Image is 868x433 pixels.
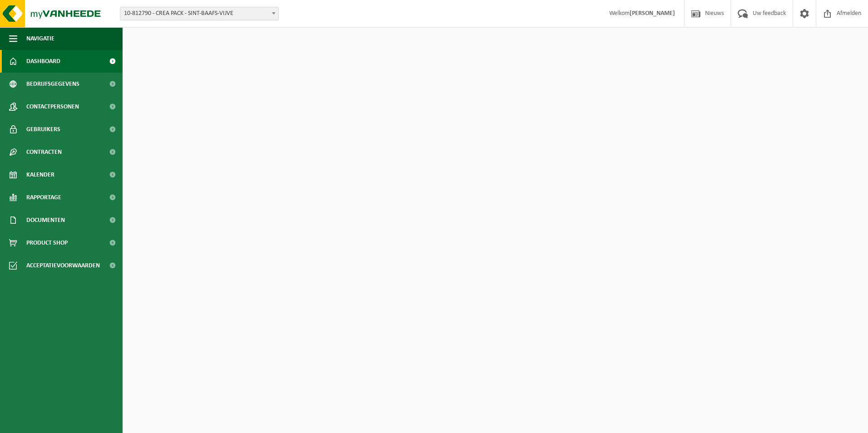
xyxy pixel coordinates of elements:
[26,73,79,95] span: Bedrijfsgegevens
[26,254,100,277] span: Acceptatievoorwaarden
[26,118,60,141] span: Gebruikers
[26,186,61,209] span: Rapportage
[26,231,68,254] span: Product Shop
[120,7,279,20] span: 10-812790 - CREA PACK - SINT-BAAFS-VIJVE
[26,50,60,73] span: Dashboard
[26,141,62,163] span: Contracten
[120,7,278,20] span: 10-812790 - CREA PACK - SINT-BAAFS-VIJVE
[630,10,675,17] strong: [PERSON_NAME]
[26,27,54,50] span: Navigatie
[26,95,79,118] span: Contactpersonen
[26,163,54,186] span: Kalender
[26,209,65,231] span: Documenten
